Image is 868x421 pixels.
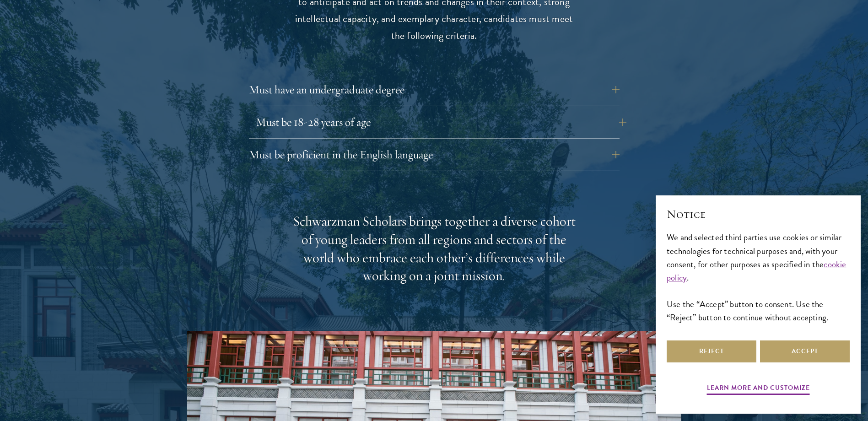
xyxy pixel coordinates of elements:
h2: Notice [667,206,850,222]
button: Must have an undergraduate degree [249,79,620,101]
button: Reject [667,340,756,362]
button: Learn more and customize [707,382,810,396]
button: Must be 18-28 years of age [256,111,626,133]
button: Accept [760,340,850,362]
a: cookie policy [667,258,846,284]
button: Must be proficient in the English language [249,144,620,166]
div: We and selected third parties use cookies or similar technologies for technical purposes and, wit... [667,231,850,324]
div: Schwarzman Scholars brings together a diverse cohort of young leaders from all regions and sector... [292,212,576,286]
